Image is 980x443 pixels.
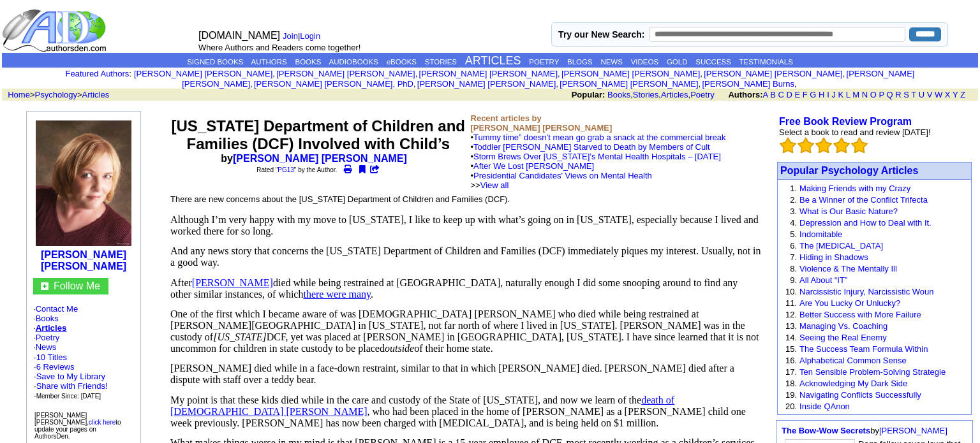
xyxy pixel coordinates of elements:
[799,207,898,216] a: What is Our Basic Nature?
[852,90,859,99] a: M
[785,402,797,411] font: 20.
[779,116,912,127] a: Free Book Review Program
[251,58,286,66] a: AUTHORS
[36,381,108,391] a: Share with Friends!
[785,287,797,296] font: 10.
[799,229,842,239] a: Indomitable
[790,207,797,216] font: 3.
[170,194,510,204] font: There are new concerns about the [US_STATE] Department of Children and Families (DCF).
[690,90,715,99] a: Poetry
[785,310,797,319] font: 12.
[794,90,800,99] a: E
[819,90,824,99] a: H
[283,31,325,41] font: |
[561,69,700,78] a: [PERSON_NAME] [PERSON_NAME]
[473,142,710,152] a: Toddler [PERSON_NAME] Starved to Death by Members of Cult
[283,31,298,41] a: Join
[815,137,832,154] img: bigemptystars.png
[779,127,931,137] font: Select a book to read and review [DATE]!
[303,289,371,300] a: there were many
[172,117,465,152] font: [US_STATE] Department of Children and Families (DCF) Involved with Child’s
[425,58,457,66] a: STORIES
[786,90,792,99] a: D
[34,352,108,400] font: · ·
[661,90,688,99] a: Articles
[560,79,698,89] a: [PERSON_NAME] [PERSON_NAME]
[471,171,652,190] font: • >>
[799,402,850,411] a: Inside QAnon
[799,195,928,205] a: Be a Winner of the Conflict Trifecta
[780,165,918,176] a: Popular Psychology Articles
[221,153,415,164] b: by
[895,90,901,99] a: R
[827,90,829,99] a: I
[770,90,776,99] a: B
[799,241,883,251] a: The [MEDICAL_DATA]
[695,58,731,66] a: SUCCESS
[799,264,897,273] a: Violence & The Mentally Ill
[329,58,378,66] a: AUDIOBOOKS
[295,58,322,66] a: BOOKS
[927,90,933,99] a: V
[797,81,798,88] font: i
[473,133,725,142] a: Tummy time” doesn’t mean go grab a snack at the commercial break
[213,331,267,342] i: [US_STATE]
[702,79,794,89] a: [PERSON_NAME] Burns
[845,71,846,78] font: i
[785,367,797,377] font: 17.
[480,180,509,190] a: View all
[134,69,915,89] font: , , , , , , , , , ,
[810,90,816,99] a: G
[471,133,726,190] font: •
[799,310,921,319] a: Better Success with More Failure
[34,372,108,400] font: · · ·
[799,356,907,365] a: Alphabetical Common Sense
[387,58,417,66] a: eBOOKS
[799,390,921,400] a: Navigating Conflicts Successfully
[385,343,414,354] i: outside
[879,90,884,99] a: P
[567,58,593,66] a: BLOGS
[198,30,280,41] font: [DOMAIN_NAME]
[790,184,797,193] font: 1.
[465,54,521,67] a: ARTICLES
[253,81,254,88] font: i
[560,71,561,78] font: i
[417,79,556,89] a: [PERSON_NAME] [PERSON_NAME]
[170,395,674,417] a: death of [DEMOGRAPHIC_DATA] [PERSON_NAME]
[36,362,75,372] a: 6 Reviews
[785,321,797,331] font: 13.
[254,79,413,89] a: [PERSON_NAME] [PERSON_NAME], PhD
[739,58,792,66] a: TESTIMONIALS
[790,195,797,205] font: 2.
[903,90,909,99] a: S
[36,314,59,323] a: Books
[170,277,738,300] span: After died while being restrained at [GEOGRAPHIC_DATA], naturally enough I did some snooping arou...
[187,58,243,66] a: SIGNED BOOKS
[8,90,30,99] a: Home
[175,174,462,187] iframe: fb:like Facebook Social Plugin
[471,152,721,190] font: •
[41,249,126,272] a: [PERSON_NAME] [PERSON_NAME]
[785,356,797,365] font: 16.
[799,275,847,285] a: All About “IT”
[607,90,630,99] a: Books
[702,71,704,78] font: i
[790,241,797,251] font: 6.
[833,137,850,154] img: bigemptystars.png
[473,152,721,161] a: Storm Brews Over [US_STATE]’s Mental Health Hospitals – [DATE]
[633,90,658,99] a: Stories
[170,309,759,354] span: One of the first which I became aware of was [DEMOGRAPHIC_DATA] [PERSON_NAME] who died while bein...
[763,90,768,99] a: A
[419,69,558,78] a: [PERSON_NAME] [PERSON_NAME]
[256,166,337,173] font: Rated " " by the Author.
[799,184,910,193] a: Making Friends with my Crazy
[870,90,877,99] a: O
[471,161,652,190] font: •
[790,229,797,239] font: 5.
[182,69,914,89] a: [PERSON_NAME] [PERSON_NAME]
[785,298,797,308] font: 11.
[473,171,652,180] a: Presidential Candidates' Views on Mental Health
